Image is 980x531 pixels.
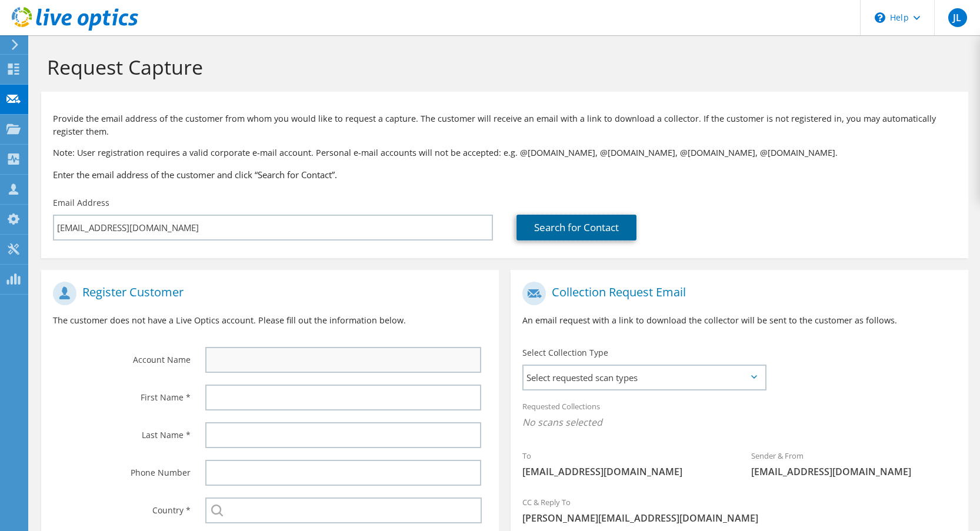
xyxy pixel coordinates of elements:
[511,490,968,530] div: CC & Reply To
[53,385,191,403] label: First Name *
[875,12,885,23] svg: \n
[751,465,956,478] span: [EMAIL_ADDRESS][DOMAIN_NAME]
[53,314,487,327] p: The customer does not have a Live Optics account. Please fill out the information below.
[53,282,481,305] h1: Register Customer
[53,422,191,441] label: Last Name *
[948,8,967,27] span: JL
[522,465,728,478] span: [EMAIL_ADDRESS][DOMAIN_NAME]
[511,443,739,484] div: To
[522,314,956,327] p: An email request with a link to download the collector will be sent to the customer as follows.
[522,282,951,305] h1: Collection Request Email
[53,460,191,479] label: Phone Number
[53,347,191,366] label: Account Name
[47,55,956,79] h1: Request Capture
[516,215,636,241] a: Search for Contact
[522,347,608,359] label: Select Collection Type
[522,512,956,525] span: [PERSON_NAME][EMAIL_ADDRESS][DOMAIN_NAME]
[53,112,956,138] p: Provide the email address of the customer from whom you would like to request a capture. The cust...
[511,394,968,438] div: Requested Collections
[53,197,109,209] label: Email Address
[739,443,968,484] div: Sender & From
[522,416,956,429] span: No scans selected
[524,366,765,389] span: Select requested scan types
[53,146,956,159] p: Note: User registration requires a valid corporate e-mail account. Personal e-mail accounts will ...
[53,497,191,516] label: Country *
[53,168,956,181] h3: Enter the email address of the customer and click “Search for Contact”.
